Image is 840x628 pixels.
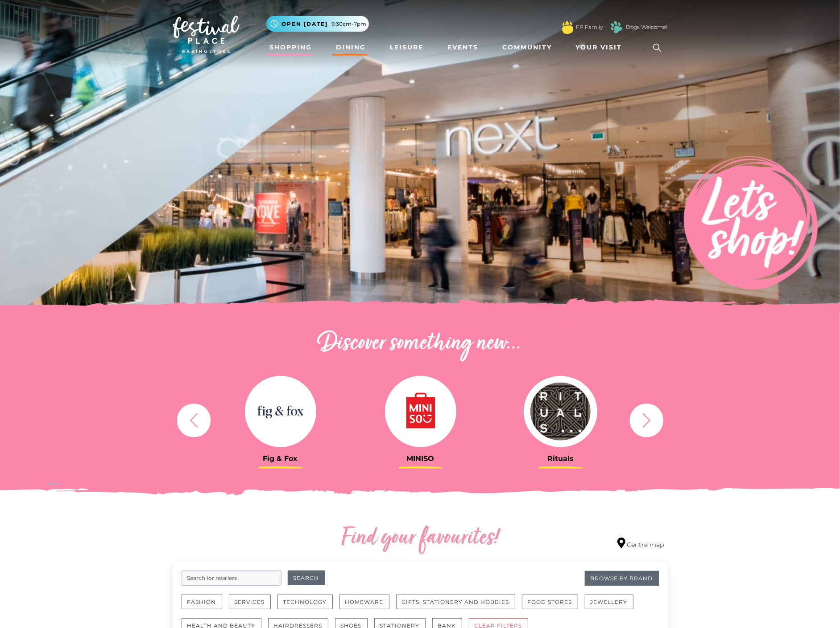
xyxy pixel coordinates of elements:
[332,20,367,28] span: 9.30am-7pm
[396,595,515,609] button: Gifts, Stationery and Hobbies
[217,454,344,463] h3: Fig & Fox
[339,595,396,618] a: Homeware
[617,538,664,550] a: Centre map
[497,376,624,463] a: Rituals
[444,39,482,56] a: Events
[522,595,585,618] a: Food Stores
[282,20,328,28] span: Open [DATE]
[585,571,659,586] a: Browse By Brand
[217,376,344,463] a: Fig & Fox
[585,595,633,609] button: Jewellery
[182,595,222,609] button: Fashion
[339,595,389,609] button: Homeware
[257,524,583,553] h2: Find your favourites!
[626,23,668,31] a: Dogs Welcome!
[576,23,603,31] a: FP Family
[173,16,240,53] img: Festival Place Logo
[522,595,578,609] button: Food Stores
[357,454,484,463] h3: MINISO
[229,595,271,609] button: Services
[173,330,668,358] h2: Discover something new...
[332,39,369,56] a: Dining
[229,595,277,618] a: Services
[585,595,640,618] a: Jewellery
[357,376,484,463] a: MINISO
[266,16,369,32] button: Open [DATE] 9.30am-7pm
[182,571,281,586] input: Search for retailers
[576,43,622,52] span: Your Visit
[266,39,316,56] a: Shopping
[182,595,229,618] a: Fashion
[277,595,339,618] a: Technology
[497,454,624,463] h3: Rituals
[396,595,522,618] a: Gifts, Stationery and Hobbies
[572,39,630,56] a: Your Visit
[277,595,333,609] button: Technology
[288,571,325,585] button: Search
[499,39,555,56] a: Community
[386,39,427,56] a: Leisure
